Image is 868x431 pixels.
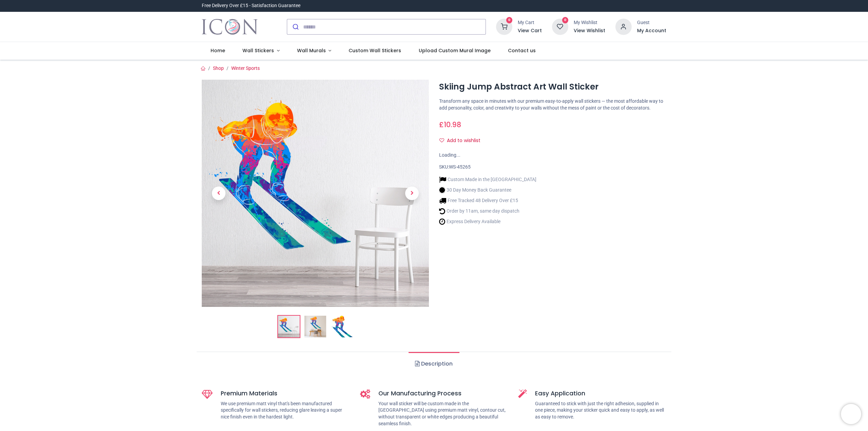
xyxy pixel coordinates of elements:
a: 0 [552,24,568,29]
a: View Wishlist [574,27,605,34]
a: Wall Stickers [234,42,288,60]
img: Icon Wall Stickers [202,17,258,36]
li: 30 Day Money Back Guarantee [439,187,536,194]
h5: Our Manufacturing Process [378,389,508,398]
a: Wall Murals [288,42,340,60]
span: Wall Murals [297,47,326,54]
a: Shop [213,65,224,71]
li: Free Tracked 48 Delivery Over £15 [439,197,536,204]
p: Your wall sticker will be custom made in the [GEOGRAPHIC_DATA] using premium matt vinyl, contour ... [378,400,508,427]
li: Custom Made in the [GEOGRAPHIC_DATA] [439,176,536,183]
a: My Account [637,27,666,34]
h5: Easy Application [535,389,666,398]
div: Loading... [439,152,666,159]
img: WS-45265-02 [304,316,326,337]
sup: 0 [562,17,569,23]
div: Free Delivery Over £15 - Satisfaction Guarantee [202,2,300,9]
li: Order by 11am, same day dispatch [439,208,536,215]
button: Submit [287,19,303,34]
span: Custom Wall Stickers [349,47,401,54]
h1: Skiing Jump Abstract Art Wall Sticker [439,81,666,93]
div: My Cart [518,19,542,26]
span: Wall Stickers [242,47,274,54]
i: Add to wishlist [439,138,444,143]
span: Contact us [508,47,536,54]
div: Guest [637,19,666,26]
iframe: Customer reviews powered by Trustpilot [524,2,666,9]
span: Upload Custom Mural Image [419,47,491,54]
span: 10.98 [444,120,461,130]
span: Previous [212,187,225,200]
p: Transform any space in minutes with our premium easy-to-apply wall stickers — the most affordable... [439,98,666,111]
a: Previous [202,114,236,273]
a: 0 [496,24,512,29]
span: Next [405,187,419,200]
a: Winter Sports [231,65,260,71]
button: Add to wishlistAdd to wishlist [439,135,486,146]
a: Description [409,352,459,376]
li: Express Delivery Available [439,218,536,225]
a: View Cart [518,27,542,34]
p: We use premium matt vinyl that's been manufactured specifically for wall stickers, reducing glare... [221,400,350,420]
div: My Wishlist [574,19,605,26]
iframe: Brevo live chat [841,404,861,424]
span: £ [439,120,461,130]
span: WS-45265 [449,164,471,170]
sup: 0 [506,17,513,23]
div: SKU: [439,164,666,171]
img: WS-45265-03 [331,316,353,337]
p: Guaranteed to stick with just the right adhesion, supplied in one piece, making your sticker quic... [535,400,666,420]
span: Home [211,47,225,54]
img: Skiing Jump Abstract Art Wall Sticker [202,80,429,307]
h5: Premium Materials [221,389,350,398]
a: Logo of Icon Wall Stickers [202,17,258,36]
a: Next [395,114,429,273]
img: Skiing Jump Abstract Art Wall Sticker [278,316,300,337]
